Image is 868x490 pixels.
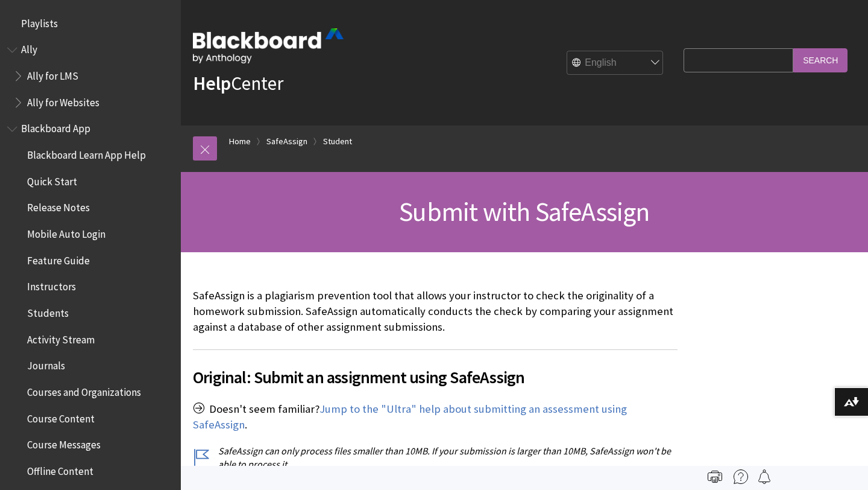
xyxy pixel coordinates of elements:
[266,134,307,149] a: SafeAssign
[757,469,772,484] img: Follow this page
[27,145,146,161] span: Blackboard Learn App Help
[193,364,678,390] span: Original: Submit an assignment using SafeAssign
[27,66,78,82] span: Ally for LMS
[27,92,99,109] span: Ally for Websites
[27,409,95,425] span: Course Content
[193,28,344,63] img: Blackboard by Anthology
[793,48,848,72] input: Search
[708,469,722,484] img: Print
[193,401,678,433] p: Doesn't seem familiar? .
[193,444,678,471] p: SafeAssign can only process files smaller than 10MB. If your submission is larger than 10MB, Safe...
[193,71,231,95] strong: Help
[27,303,69,319] span: Students
[7,40,174,113] nav: Book outline for Anthology Ally Help
[27,250,90,267] span: Feature Guide
[21,119,90,135] span: Blackboard App
[21,13,58,30] span: Playlists
[734,469,748,484] img: More help
[27,382,141,398] span: Courses and Organizations
[7,13,174,34] nav: Book outline for Playlists
[27,356,65,372] span: Journals
[193,402,627,432] a: Jump to the "Ultra" help about submitting an assessment using SafeAssign
[27,329,95,346] span: Activity Stream
[27,277,76,293] span: Instructors
[27,461,93,477] span: Offline Content
[567,51,664,75] select: Site Language Selector
[193,71,283,95] a: HelpCenter
[27,198,90,214] span: Release Notes
[27,435,101,451] span: Course Messages
[27,224,105,240] span: Mobile Auto Login
[193,288,678,336] p: SafeAssign is a plagiarism prevention tool that allows your instructor to check the originality o...
[399,195,649,228] span: Submit with SafeAssign
[27,171,77,188] span: Quick Start
[229,134,251,149] a: Home
[323,134,352,149] a: Student
[21,40,37,56] span: Ally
